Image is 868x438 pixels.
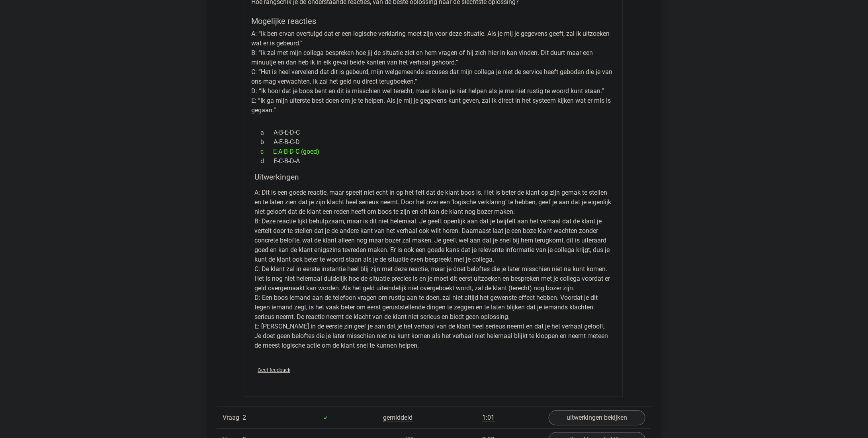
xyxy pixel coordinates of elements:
a: uitwerkingen bekijken [549,410,645,425]
p: A: Dit is een goede reactie, maar speelt niet echt in op het feit dat de klant boos is. Het is be... [254,188,614,350]
span: gemiddeld [383,414,412,422]
div: E-A-B-D-C (goed) [254,147,614,156]
div: A-B-E-D-C [254,128,614,137]
div: E-C-B-D-A [254,156,614,166]
span: c [260,147,273,156]
h4: Uitwerkingen [254,172,614,182]
span: d [260,156,274,166]
div: A-E-B-C-D [254,137,614,147]
span: 1:01 [482,414,495,422]
h5: Mogelijke reacties [251,16,617,26]
span: 2 [242,414,246,421]
span: b [260,137,274,147]
span: Geef feedback [258,367,290,373]
span: Vraag [223,413,242,422]
span: a [260,128,274,137]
